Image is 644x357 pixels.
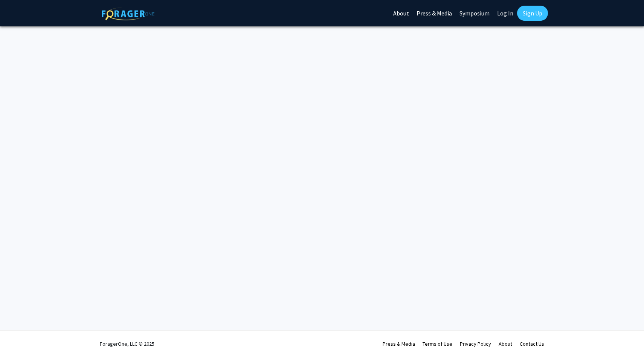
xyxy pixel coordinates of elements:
div: ForagerOne, LLC © 2025 [100,331,154,357]
a: Contact Us [520,340,544,347]
a: Terms of Use [423,340,452,347]
a: Sign Up [517,6,548,21]
a: About [499,340,512,347]
a: Privacy Policy [460,340,491,347]
a: Press & Media [383,340,415,347]
img: ForagerOne Logo [102,7,154,20]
